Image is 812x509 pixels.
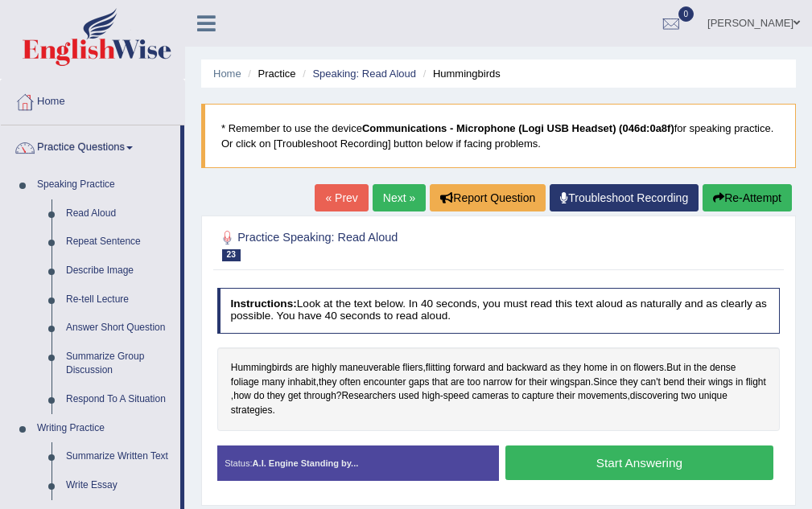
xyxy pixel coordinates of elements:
[312,68,416,80] a: Speaking: Read Aloud
[59,442,180,471] a: Summarize Written Text
[663,376,684,390] span: Click to see word definition
[319,376,336,390] span: Click to see word definition
[222,249,241,261] span: 23
[201,104,796,168] blockquote: * Remember to use the device for speaking practice. Or click on [Troubleshoot Recording] button b...
[253,458,359,468] strong: A.I. Engine Standing by...
[583,361,608,376] span: Click to see word definition
[373,184,426,211] a: Next »
[364,376,406,390] span: Click to see word definition
[217,445,499,481] div: Status:
[59,228,180,257] a: Repeat Sentence
[341,389,395,404] span: Click to see word definition
[59,471,180,500] a: Write Essay
[430,184,546,211] button: Report Question
[708,376,732,390] span: Click to see word definition
[710,361,736,376] span: Click to see word definition
[288,376,316,390] span: Click to see word definition
[422,389,439,404] span: Click to see word definition
[488,361,504,376] span: Click to see word definition
[231,404,273,418] span: Click to see word definition
[593,376,617,390] span: Click to see word definition
[233,389,251,404] span: Click to see word definition
[1,80,184,120] a: Home
[288,389,302,404] span: Click to see word definition
[432,376,448,390] span: Click to see word definition
[217,288,781,334] h4: Look at the text below. In 40 seconds, you must read this text aloud as naturally and as clearly ...
[678,6,695,22] span: 0
[529,376,547,390] span: Click to see word definition
[453,361,485,376] span: Click to see word definition
[253,389,264,404] span: Click to see word definition
[699,389,728,404] span: Click to see word definition
[59,257,180,285] a: Describe Image
[295,361,309,376] span: Click to see word definition
[426,361,451,376] span: Click to see word definition
[666,361,681,376] span: Click to see word definition
[681,389,696,404] span: Click to see word definition
[409,376,430,390] span: Click to see word definition
[59,314,180,343] a: Answer Short Question
[610,361,617,376] span: Click to see word definition
[687,376,706,390] span: Click to see word definition
[483,376,512,390] span: Click to see word definition
[443,389,469,404] span: Click to see word definition
[262,376,285,390] span: Click to see word definition
[340,361,400,376] span: Click to see word definition
[472,389,509,404] span: Click to see word definition
[59,199,180,228] a: Read Aloud
[620,376,637,390] span: Click to see word definition
[694,361,707,376] span: Click to see word definition
[30,414,180,443] a: Writing Practice
[620,361,631,376] span: Click to see word definition
[230,298,296,310] b: Instructions:
[630,389,678,404] span: Click to see word definition
[550,361,560,376] span: Click to see word definition
[578,389,627,404] span: Click to see word definition
[505,445,773,480] button: Start Answering
[736,376,743,390] span: Click to see word definition
[641,376,661,390] span: Click to see word definition
[217,228,567,261] h2: Practice Speaking: Read Aloud
[362,122,674,134] b: Communications - Microphone (Logi USB Headset) (046d:0a8f)
[451,376,464,390] span: Click to see word definition
[522,389,554,404] span: Click to see word definition
[231,361,293,376] span: Click to see word definition
[59,343,180,385] a: Summarize Group Discussion
[267,389,285,404] span: Click to see word definition
[515,376,526,390] span: Click to see word definition
[311,361,336,376] span: Click to see word definition
[402,361,422,376] span: Click to see word definition
[419,66,501,81] li: Hummingbirds
[511,389,519,404] span: Click to see word definition
[59,385,180,414] a: Respond To A Situation
[1,125,180,166] a: Practice Questions
[303,389,336,404] span: Click to see word definition
[59,285,180,314] a: Re-tell Lecture
[340,376,361,390] span: Click to see word definition
[684,361,691,376] span: Click to see word definition
[315,184,368,211] a: « Prev
[217,347,781,431] div: , . , . , ? - , .
[30,170,180,199] a: Speaking Practice
[563,361,580,376] span: Click to see word definition
[213,68,241,80] a: Home
[557,389,575,404] span: Click to see word definition
[550,376,591,390] span: Click to see word definition
[467,376,480,390] span: Click to see word definition
[506,361,547,376] span: Click to see word definition
[231,376,259,390] span: Click to see word definition
[703,184,792,211] button: Re-Attempt
[633,361,664,376] span: Click to see word definition
[746,376,766,390] span: Click to see word definition
[550,184,699,211] a: Troubleshoot Recording
[398,389,419,404] span: Click to see word definition
[244,66,295,81] li: Practice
